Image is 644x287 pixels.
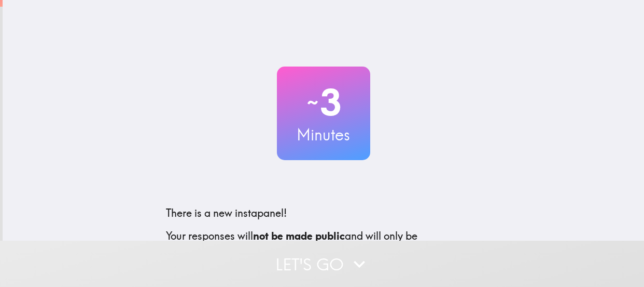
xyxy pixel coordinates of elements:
span: ~ [305,87,320,118]
h2: 3 [277,81,370,124]
p: Your responses will and will only be confidentially shared with our clients. We'll need your emai... [166,229,481,272]
h3: Minutes [277,124,370,146]
span: There is a new instapanel! [166,206,287,219]
b: not be made public [253,229,345,242]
